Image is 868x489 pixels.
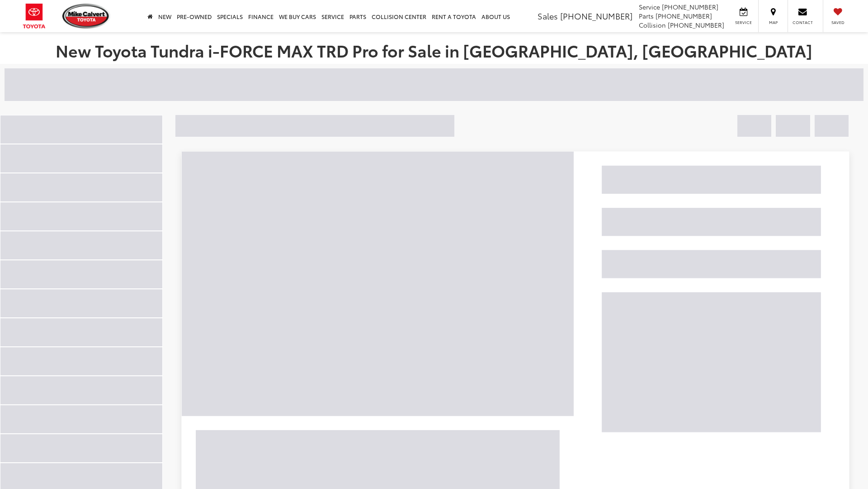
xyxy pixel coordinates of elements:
span: [PHONE_NUMBER] [668,20,724,29]
span: Contact [793,19,813,25]
span: Sales [538,10,558,22]
span: Service [733,19,754,25]
span: [PHONE_NUMBER] [656,11,712,20]
span: Service [639,2,660,11]
span: Map [763,19,783,25]
img: Mike Calvert Toyota [62,4,110,29]
span: [PHONE_NUMBER] [662,2,718,11]
span: Saved [828,19,848,25]
span: Parts [639,11,654,20]
span: [PHONE_NUMBER] [560,10,632,22]
span: Collision [639,20,666,29]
